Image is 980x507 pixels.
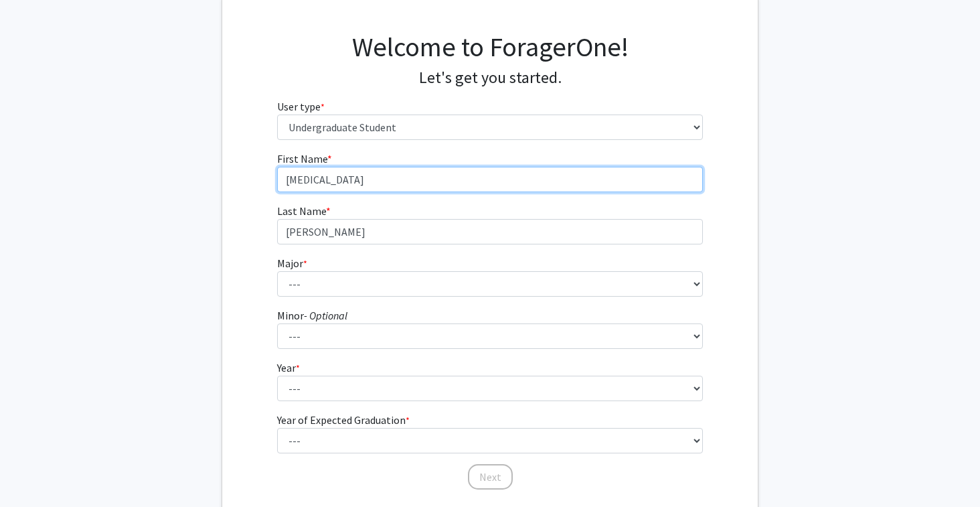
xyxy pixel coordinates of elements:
label: Year of Expected Graduation [277,412,410,428]
iframe: Chat [10,447,57,497]
label: User type [277,98,325,115]
label: Minor [277,307,347,323]
span: First Name [277,152,327,165]
h1: Welcome to ForagerOne! [277,31,704,63]
label: Year [277,360,300,376]
h4: Let's get you started. [277,68,704,88]
span: Last Name [277,204,326,218]
i: - Optional [304,309,347,322]
label: Major [277,255,307,271]
button: Next [468,464,513,490]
